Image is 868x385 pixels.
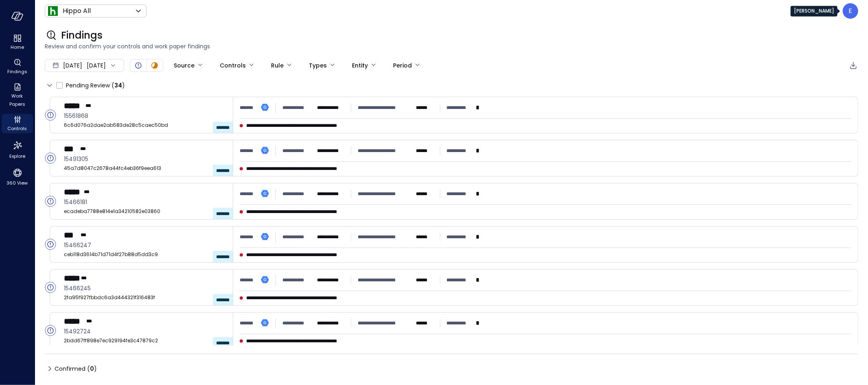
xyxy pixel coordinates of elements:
[64,111,226,120] span: 15561868
[7,67,27,76] span: Findings
[87,364,97,373] div: ( )
[64,164,226,172] span: 45a7d8047c2678a44fc4eb36f9eea613
[271,59,284,72] div: Rule
[352,59,368,72] div: Entity
[55,362,97,375] span: Confirmed
[2,166,33,188] div: 360 View
[64,198,226,207] span: 15466181
[174,59,195,72] div: Source
[45,325,56,336] div: Open
[309,59,327,72] div: Types
[5,92,30,108] span: Work Papers
[150,61,160,70] div: In Progress
[8,124,27,133] span: Controls
[9,152,25,160] span: Explore
[45,152,56,164] div: Open
[133,61,143,70] div: Open
[63,61,82,70] span: [DATE]
[64,250,226,259] span: ceb118d3614b71d71d4f27b88d5dd3c9
[61,29,103,42] span: Findings
[90,365,94,373] span: 0
[2,114,33,133] div: Controls
[791,6,837,16] div: [PERSON_NAME]
[112,81,125,90] div: ( )
[64,207,226,215] span: ecadeba7788e814e1a34210582e03860
[64,241,226,250] span: 15466247
[2,57,33,76] div: Findings
[48,6,58,16] img: Icon
[114,81,122,89] span: 34
[393,59,412,72] div: Period
[848,61,858,71] div: Export to CSV
[45,42,858,51] span: Review and confirm your controls and work paper findings
[11,43,24,51] span: Home
[66,79,125,92] span: Pending Review
[2,138,33,161] div: Explore
[64,121,226,129] span: 6c6d076a2dae2ab583de28c5caec50bd
[7,179,28,187] span: 360 View
[849,6,853,16] p: E
[45,109,56,121] div: Open
[2,81,33,109] div: Work Papers
[220,59,246,72] div: Controls
[64,294,226,302] span: 2fa95f927fbbdc6a3d444321f316483f
[2,33,33,52] div: Home
[45,196,56,207] div: Open
[63,6,91,16] p: Hippo All
[45,239,56,250] div: Open
[64,154,226,163] span: 15491305
[64,337,226,345] span: 2bdd67ff898e7ec929194fe3c47879c2
[45,282,56,293] div: Open
[843,3,858,19] div: Eleanor Yehudai
[64,284,226,293] span: 15466245
[64,327,226,336] span: 15492724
